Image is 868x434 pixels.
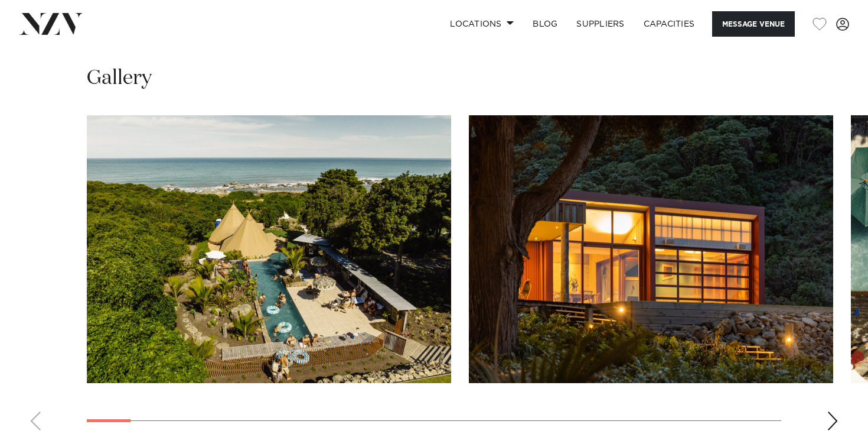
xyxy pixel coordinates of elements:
[440,11,523,37] a: Locations
[469,115,833,383] swiper-slide: 2 / 29
[87,65,152,92] h2: Gallery
[567,11,634,37] a: SUPPLIERS
[523,11,567,37] a: BLOG
[634,11,704,37] a: Capacities
[87,115,451,383] swiper-slide: 1 / 29
[712,11,795,37] button: Message Venue
[19,13,83,34] img: nzv-logo.png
